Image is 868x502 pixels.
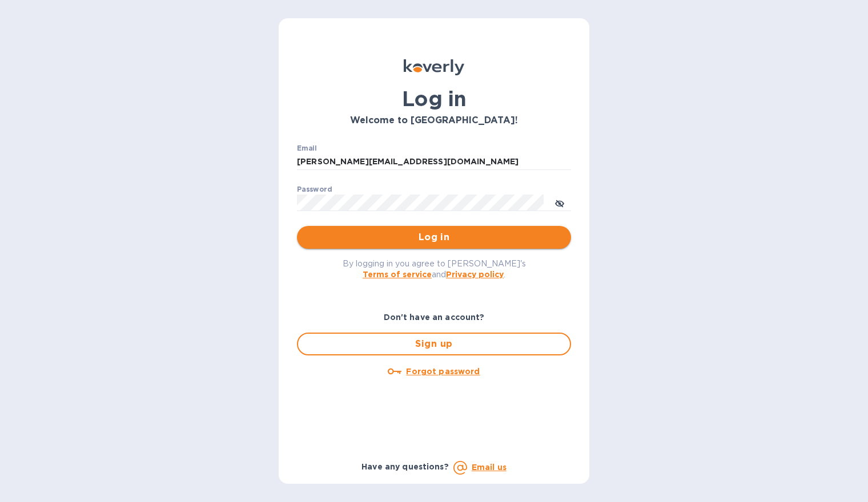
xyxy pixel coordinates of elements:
span: Sign up [307,337,561,351]
a: Email us [472,463,507,472]
label: Email [297,145,317,152]
b: Don't have an account? [384,313,485,322]
h1: Log in [297,87,571,111]
button: toggle password visibility [548,191,571,214]
u: Forgot password [406,367,480,376]
a: Terms of service [363,270,432,279]
img: Koverly [404,59,464,75]
button: Sign up [297,333,571,355]
b: Have any questions? [361,462,449,471]
label: Password [297,186,332,193]
h3: Welcome to [GEOGRAPHIC_DATA]! [297,115,571,126]
span: By logging in you agree to [PERSON_NAME]'s and . [343,259,526,279]
input: Enter email address [297,153,571,171]
button: Log in [297,226,571,249]
span: Log in [306,230,562,244]
a: Privacy policy [446,270,504,279]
